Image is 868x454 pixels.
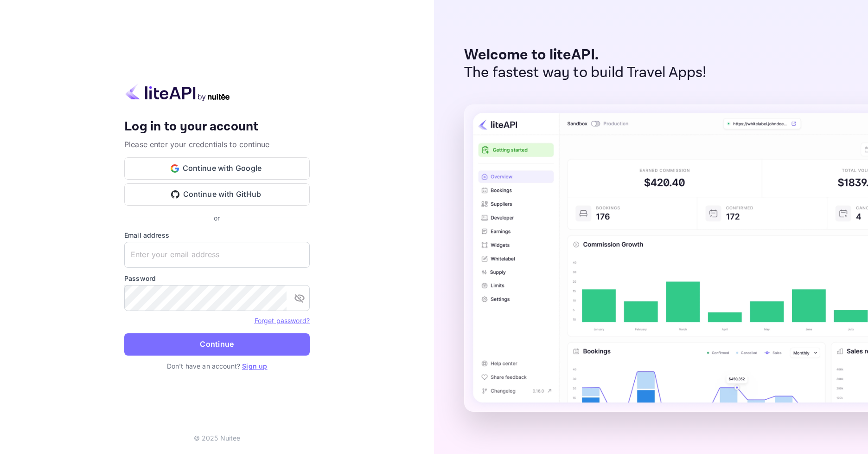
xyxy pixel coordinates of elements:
button: toggle password visibility [290,289,309,307]
p: The fastest way to build Travel Apps! [464,64,707,82]
a: Forget password? [255,316,310,325]
input: Enter your email address [124,242,310,268]
button: Continue [124,333,310,356]
button: Continue with GitHub [124,183,310,206]
label: Password [124,273,310,283]
h4: Log in to your account [124,119,310,135]
p: Don't have an account? [124,361,310,371]
p: Please enter your credentials to continue [124,139,310,150]
button: Continue with Google [124,157,310,180]
label: Email address [124,230,310,240]
p: or [214,213,220,223]
p: © 2025 Nuitee [194,433,241,443]
a: Sign up [242,362,267,370]
p: Welcome to liteAPI. [464,46,707,64]
a: Forget password? [255,317,310,324]
img: liteapi [124,83,231,101]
